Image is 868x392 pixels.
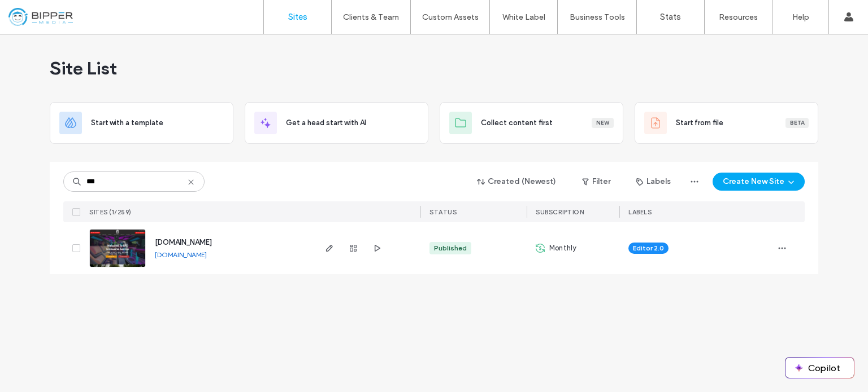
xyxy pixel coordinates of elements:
a: [DOMAIN_NAME] [155,238,212,246]
div: Beta [785,118,809,128]
div: Collect content firstNew [440,102,623,144]
label: White Label [502,12,545,22]
span: Start from file [676,117,723,129]
span: Collect content first [481,117,553,129]
div: Start with a template [50,102,233,144]
label: Business Tools [570,12,625,22]
span: Start with a template [91,117,163,129]
span: Help [25,8,49,18]
label: Sites [288,12,307,22]
button: Filter [571,173,622,191]
span: LABELS [628,208,652,216]
label: Help [792,12,809,22]
span: SITES (1/259) [89,208,132,216]
span: Site List [50,57,117,80]
label: Resources [719,12,758,22]
div: Get a head start with AI [245,102,428,144]
span: Get a head start with AI [286,117,366,129]
label: Custom Assets [422,12,479,22]
div: New [592,118,614,128]
label: Stats [660,12,681,22]
button: Create New Site [713,173,805,191]
a: [DOMAIN_NAME] [155,250,207,259]
button: Copilot [785,358,854,378]
span: STATUS [429,208,457,216]
span: Editor 2.0 [633,243,664,253]
button: Created (Newest) [467,173,566,191]
span: SUBSCRIPTION [536,208,584,216]
div: Published [434,243,467,253]
div: Start from fileBeta [635,102,818,144]
button: Labels [626,173,681,191]
label: Clients & Team [343,12,399,22]
span: Monthly [549,243,576,254]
